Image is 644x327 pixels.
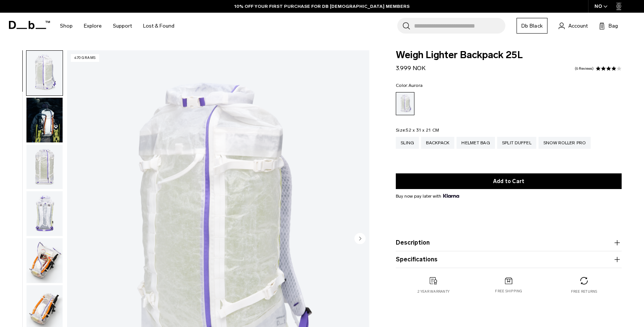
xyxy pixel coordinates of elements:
img: Weigh_Lighter_Backpack_25L_3.png [26,191,63,236]
a: Shop [60,13,73,39]
a: Helmet Bag [457,137,495,149]
button: Weigh_Lighter_Backpack_25L_3.png [26,191,63,236]
img: Weigh_Lighter_Backpack_25L_1.png [26,51,63,95]
a: Lost & Found [143,13,174,39]
a: Sling [396,137,419,149]
button: Weigh_Lighter_Backpack_25L_1.png [26,50,63,96]
span: Aurora [408,83,423,88]
span: Buy now pay later with [396,193,459,199]
legend: Color: [396,83,423,88]
a: Backpack [421,137,454,149]
img: Weigh_Lighter_Backpack_25L_4.png [26,238,63,283]
span: Bag [609,22,618,30]
p: 470 grams [71,54,99,62]
a: Support [113,13,132,39]
button: Add to Cart [396,173,622,189]
span: 52 x 31 x 21 CM [406,128,439,133]
legend: Size: [396,128,439,132]
nav: Main Navigation [54,13,180,39]
span: Weigh Lighter Backpack 25L [396,50,622,60]
span: Account [568,22,588,30]
button: Weigh_Lighter_Backpack_25L_Lifestyle_new.png [26,97,63,143]
img: Weigh_Lighter_Backpack_25L_Lifestyle_new.png [26,98,63,142]
p: Free shipping [495,289,522,294]
p: 2 year warranty [417,289,449,294]
a: 6 reviews [575,67,594,70]
a: Explore [84,13,102,39]
a: Snow Roller Pro [539,137,591,149]
a: Account [559,21,588,30]
button: Bag [599,21,618,30]
img: {"height" => 20, "alt" => "Klarna"} [443,194,459,198]
span: 3.999 NOK [396,65,426,72]
a: Aurora [396,92,414,115]
button: Specifications [396,255,622,264]
img: Weigh_Lighter_Backpack_25L_2.png [26,145,63,189]
a: Split Duffel [497,137,536,149]
a: 10% OFF YOUR FIRST PURCHASE FOR DB [DEMOGRAPHIC_DATA] MEMBERS [234,3,410,10]
button: Next slide [354,233,366,245]
button: Description [396,238,622,247]
button: Weigh_Lighter_Backpack_25L_2.png [26,144,63,190]
button: Weigh_Lighter_Backpack_25L_4.png [26,238,63,283]
a: Db Black [517,18,547,34]
p: Free returns [571,289,597,294]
